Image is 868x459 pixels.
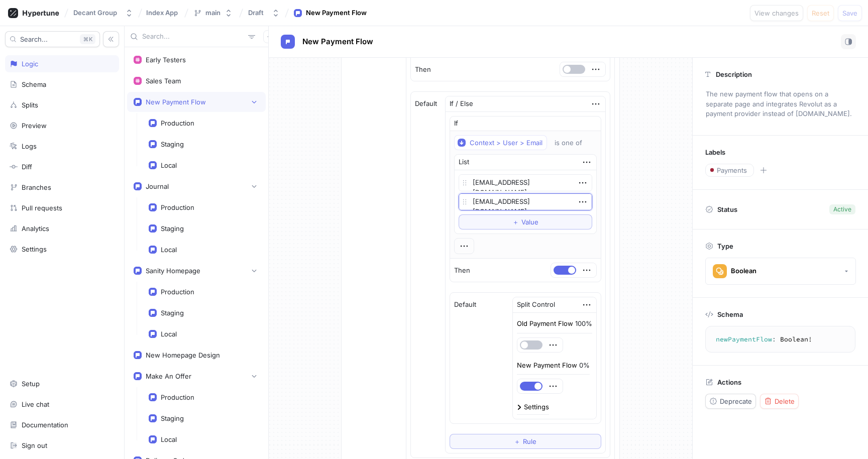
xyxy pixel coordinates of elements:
button: View changes [750,5,803,21]
span: Rule [523,438,536,444]
button: is one of [550,135,597,150]
div: Live chat [22,400,49,408]
button: main [189,5,237,21]
div: Diff [22,163,32,171]
div: Staging [161,309,184,317]
span: ＋ [514,438,520,444]
span: Index App [146,9,178,16]
button: Payments [705,164,754,177]
div: Settings [22,245,47,253]
div: Sign out [22,441,47,449]
div: Production [161,119,194,127]
div: Setup [22,380,40,388]
div: is one of [555,139,582,147]
div: Draft [248,9,264,17]
div: Logs [22,142,37,150]
span: Value [521,219,538,225]
div: Staging [161,140,184,148]
div: Decant Group [73,9,117,17]
div: Pull requests [22,204,62,212]
div: List [459,157,469,167]
button: Deprecate [705,394,756,409]
span: Reset [812,10,829,16]
div: Splits [22,101,38,109]
div: Split Control [517,300,555,310]
a: Documentation [5,416,119,433]
p: If [454,119,458,129]
button: Decant Group [69,5,137,21]
div: Make An Offer [146,372,191,380]
span: Search... [20,36,48,42]
div: Local [161,435,177,443]
button: Reset [807,5,834,21]
div: If / Else [450,99,473,109]
div: Sales Team [146,77,181,85]
div: Local [161,330,177,338]
div: Boolean [731,267,756,275]
div: Staging [161,224,184,233]
div: New Payment Flow [306,8,367,18]
div: main [205,9,221,17]
p: Then [454,266,470,276]
p: The new payment flow that opens on a separate page and integrates Revolut as a payment provider i... [701,86,859,123]
button: Boolean [705,258,856,285]
p: Description [716,70,752,78]
div: New Payment Flow [146,98,206,106]
textarea: [EMAIL_ADDRESS][DOMAIN_NAME] [459,193,592,210]
span: Save [842,10,857,16]
div: Production [161,288,194,296]
div: Production [161,393,194,401]
button: ＋Value [459,214,592,229]
button: Delete [760,394,799,409]
textarea: [EMAIL_ADDRESS][DOMAIN_NAME] [459,174,592,191]
div: Local [161,161,177,169]
span: ＋ [512,219,519,225]
textarea: newPaymentFlow: Boolean! [710,330,851,349]
button: Search...K [5,31,100,47]
span: Deprecate [720,398,752,404]
div: Production [161,203,194,211]
p: Default [454,300,476,310]
div: Context > User > Email [470,139,542,147]
button: Save [838,5,862,21]
div: Early Testers [146,56,186,64]
p: New Payment Flow [517,361,577,371]
p: Actions [717,378,741,386]
div: Local [161,246,177,254]
span: Payments [717,167,747,173]
p: Default [415,99,437,109]
div: New Homepage Design [146,351,220,359]
div: Preview [22,122,47,130]
p: Type [717,242,733,250]
div: Active [833,205,851,214]
div: Journal [146,182,169,190]
input: Search... [142,32,244,42]
div: Staging [161,414,184,422]
button: ＋Rule [450,434,601,449]
div: Sanity Homepage [146,267,200,275]
button: Context > User > Email [454,135,547,150]
div: K [80,34,95,44]
button: Draft [244,5,284,21]
p: Then [415,65,431,75]
div: 0% [579,362,590,369]
div: Documentation [22,421,68,429]
p: Old Payment Flow [517,319,573,329]
div: Logic [22,60,38,68]
span: Delete [775,398,795,404]
div: Branches [22,183,51,191]
div: Analytics [22,224,49,233]
p: Status [717,202,737,216]
div: 100% [575,320,592,327]
span: New Payment Flow [302,38,373,46]
p: Labels [705,148,725,156]
span: View changes [754,10,799,16]
div: Schema [22,80,46,88]
p: Schema [717,310,743,318]
div: Settings [524,404,549,410]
